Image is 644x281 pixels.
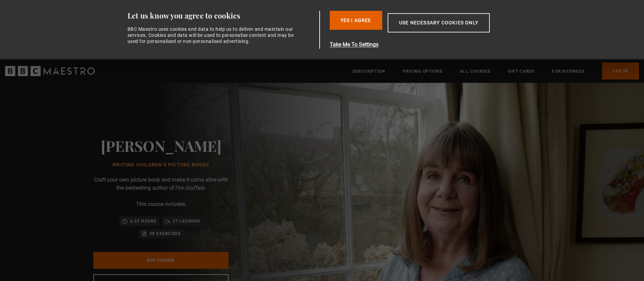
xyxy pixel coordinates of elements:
p: 38 exercises [149,230,181,237]
div: BBC Maestro uses cookies and data to help us to deliver and maintain our services. Cookies and da... [128,26,298,45]
a: Log In [602,63,639,79]
button: Use necessary cookies only [388,13,490,32]
a: For business [552,68,584,75]
h1: Writing Children's Picture Books [101,162,222,168]
a: Buy Course [93,252,229,269]
p: This course includes: [136,200,186,208]
i: The Gruffalo [174,185,205,191]
h2: [PERSON_NAME] [101,137,222,154]
p: 6.25 hours [130,218,157,225]
p: 27 lessons [173,218,200,225]
button: Take Me To Settings [330,41,522,49]
nav: Primary [352,63,639,79]
div: Let us know you agree to cookies [128,11,317,21]
p: Craft your own picture book and make it come alive with the bestselling author of . [93,176,229,192]
a: Pricing Options [403,68,442,75]
svg: BBC Maestro [5,66,95,76]
a: Gift Cards [508,68,534,75]
a: All Courses [460,68,490,75]
button: Yes I Agree [330,11,382,30]
a: Subscription [352,68,385,75]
